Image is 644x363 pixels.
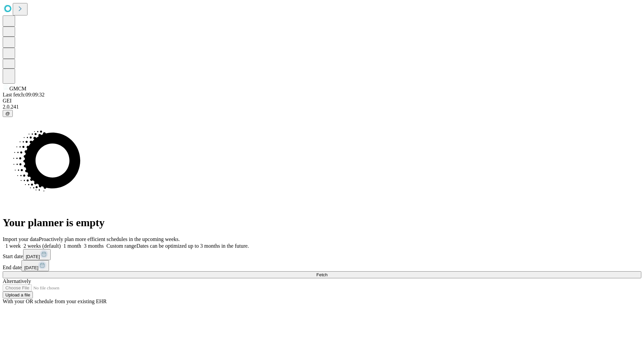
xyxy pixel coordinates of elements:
[23,249,51,260] button: [DATE]
[21,260,49,271] button: [DATE]
[3,216,641,229] h1: Your planner is empty
[3,104,641,110] div: 2.0.241
[3,298,107,304] span: With your OR schedule from your existing EHR
[3,291,33,298] button: Upload a file
[3,271,641,278] button: Fetch
[3,278,31,284] span: Alternatively
[84,243,104,249] span: 3 months
[24,265,38,270] span: [DATE]
[3,236,39,242] span: Import your data
[106,243,136,249] span: Custom range
[26,254,40,259] span: [DATE]
[5,243,21,249] span: 1 week
[3,92,45,97] span: Last fetch: 09:09:32
[39,236,180,242] span: Proactively plan more efficient schedules in the upcoming weeks.
[63,243,81,249] span: 1 month
[137,243,249,249] span: Dates can be optimized up to 3 months in the future.
[3,110,13,117] button: @
[23,243,61,249] span: 2 weeks (default)
[3,98,641,104] div: GEI
[3,260,641,271] div: End date
[9,86,26,91] span: GMCM
[5,111,10,116] span: @
[316,272,327,277] span: Fetch
[3,249,641,260] div: Start date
